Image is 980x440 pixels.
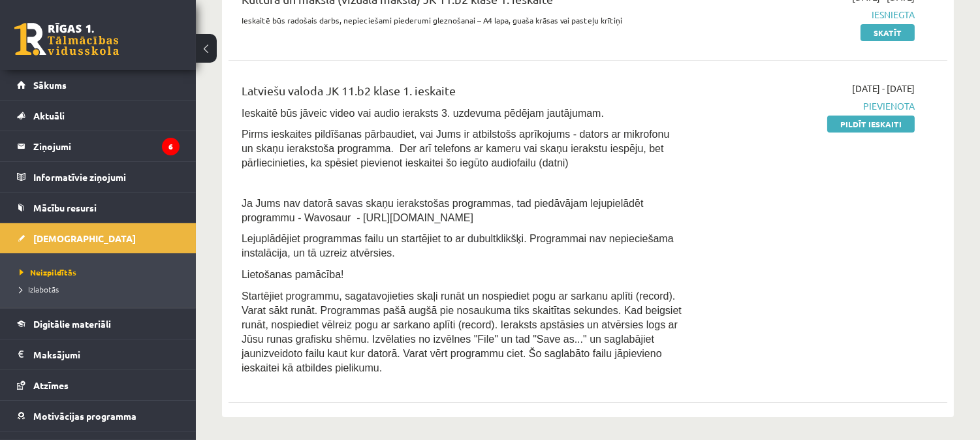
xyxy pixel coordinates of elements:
span: Ja Jums nav datorā savas skaņu ierakstošas programmas, tad piedāvājam lejupielādēt programmu - Wa... [242,198,643,223]
span: Izlabotās [20,284,59,294]
a: Aktuāli [17,101,180,131]
span: Motivācijas programma [33,410,136,422]
p: Ieskaitē būs radošais darbs, nepieciešami piederumi gleznošanai – A4 lapa, guaša krāsas vai paste... [242,14,684,26]
span: Ieskaitē būs jāveic video vai audio ieraksts 3. uzdevuma pēdējam jautājumam. [242,108,604,119]
span: Atzīmes [33,379,69,391]
div: Latviešu valoda JK 11.b2 klase 1. ieskaite [242,82,684,106]
span: Mācību resursi [33,202,97,213]
a: Ziņojumi6 [17,131,180,161]
span: Lietošanas pamācība! [242,269,344,280]
i: 6 [162,138,180,155]
span: Aktuāli [33,110,65,121]
a: Pildīt ieskaiti [827,116,915,133]
a: Skatīt [861,24,915,41]
legend: Maksājumi [33,339,180,369]
span: Iesniegta [703,8,915,22]
a: [DEMOGRAPHIC_DATA] [17,223,180,253]
a: Neizpildītās [20,266,183,278]
legend: Informatīvie ziņojumi [33,162,180,192]
a: Rīgas 1. Tālmācības vidusskola [14,23,119,55]
span: [DEMOGRAPHIC_DATA] [33,232,136,244]
a: Sākums [17,70,180,100]
span: Pirms ieskaites pildīšanas pārbaudiet, vai Jums ir atbilstošs aprīkojums - dators ar mikrofonu un... [242,129,669,168]
span: Digitālie materiāli [33,318,111,330]
span: [DATE] - [DATE] [852,82,915,95]
a: Izlabotās [20,283,183,295]
a: Motivācijas programma [17,401,180,431]
span: Startējiet programmu, sagatavojieties skaļi runāt un nospiediet pogu ar sarkanu aplīti (record). ... [242,291,682,373]
span: Sākums [33,79,67,91]
span: Neizpildītās [20,267,76,277]
a: Informatīvie ziņojumi [17,162,180,192]
span: Pievienota [703,99,915,113]
span: Lejuplādējiet programmas failu un startējiet to ar dubultklikšķi. Programmai nav nepieciešama ins... [242,233,674,259]
a: Digitālie materiāli [17,309,180,339]
a: Atzīmes [17,370,180,400]
a: Mācību resursi [17,193,180,223]
legend: Ziņojumi [33,131,180,161]
a: Maksājumi [17,339,180,369]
